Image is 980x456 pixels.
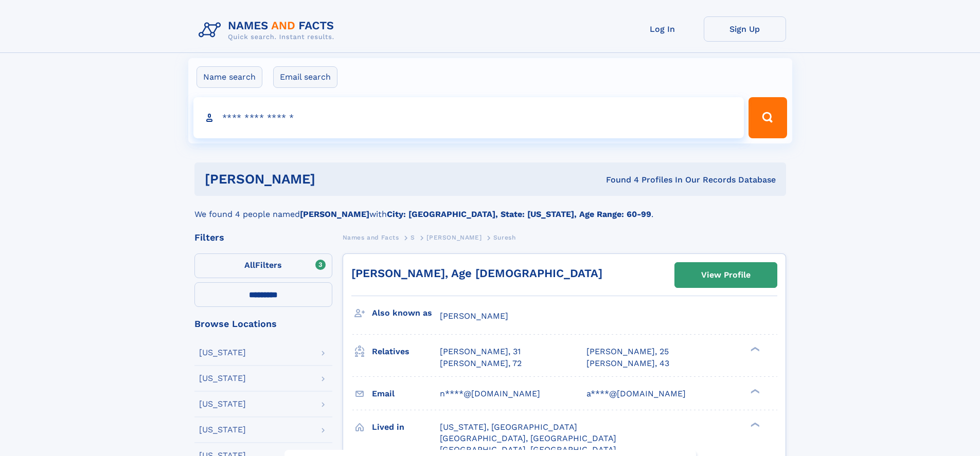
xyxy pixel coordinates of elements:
a: Sign Up [704,16,786,42]
div: [US_STATE] [199,374,246,382]
a: [PERSON_NAME], 43 [586,358,669,369]
a: Names and Facts [343,231,399,244]
div: Found 4 Profiles In Our Records Database [460,174,776,186]
div: Filters [194,233,332,242]
div: [US_STATE] [199,400,246,408]
img: Logo Names and Facts [194,16,343,44]
span: Suresh [493,234,516,241]
span: All [244,260,255,270]
div: [US_STATE] [199,426,246,434]
label: Filters [194,253,332,278]
a: [PERSON_NAME], Age [DEMOGRAPHIC_DATA] [351,267,602,280]
b: [PERSON_NAME] [300,209,369,219]
div: [US_STATE] [199,349,246,357]
button: Search Button [749,97,787,138]
a: View Profile [675,263,777,287]
h3: Lived in [372,418,440,436]
h3: Relatives [372,343,440,360]
span: [PERSON_NAME] [426,234,482,241]
a: [PERSON_NAME], 25 [586,346,669,357]
div: ❯ [748,346,760,353]
span: S [411,234,415,241]
input: search input [193,97,744,138]
h1: [PERSON_NAME] [205,173,461,186]
a: [PERSON_NAME] [426,231,482,244]
div: We found 4 people named with . [194,196,786,221]
div: Browse Locations [194,319,332,329]
div: ❯ [748,421,760,428]
b: City: [GEOGRAPHIC_DATA], State: [US_STATE], Age Range: 60-99 [387,209,651,219]
h3: Email [372,385,440,403]
label: Name search [197,66,262,88]
label: Email search [273,66,337,88]
span: [GEOGRAPHIC_DATA], [GEOGRAPHIC_DATA] [440,445,616,454]
span: [US_STATE], [GEOGRAPHIC_DATA] [440,422,577,432]
a: [PERSON_NAME], 31 [440,346,521,357]
h3: Also known as [372,304,440,322]
span: [GEOGRAPHIC_DATA], [GEOGRAPHIC_DATA] [440,433,616,443]
a: Log In [621,16,704,42]
a: S [411,231,415,244]
div: ❯ [748,388,760,394]
a: [PERSON_NAME], 72 [440,358,522,369]
span: [PERSON_NAME] [440,311,508,321]
div: View Profile [701,263,751,287]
